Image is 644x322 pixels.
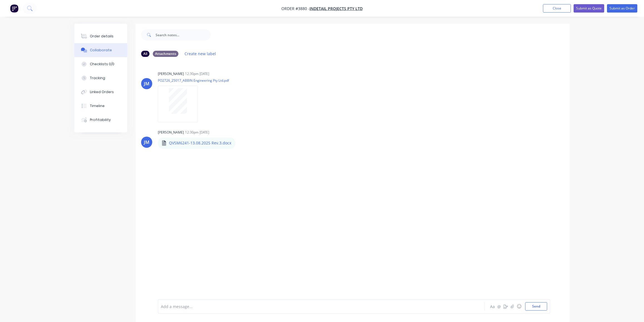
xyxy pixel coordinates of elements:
div: Order details [90,34,114,39]
div: Tracking [90,76,105,81]
div: JM [144,139,149,146]
button: Aa [489,303,496,310]
p: QVSM6241-13.08.2025 Rev.3.docx [169,140,231,146]
div: Checklists 0/0 [90,62,114,67]
div: Timeline [90,103,105,108]
button: Profitability [74,113,127,127]
span: Order #3880 - [281,6,309,11]
button: Timeline [74,99,127,113]
button: Send [525,302,547,311]
button: Order details [74,29,127,43]
button: Collaborate [74,43,127,57]
div: All [141,51,149,57]
div: [PERSON_NAME] [158,71,184,76]
button: ☺ [516,303,522,310]
button: Submit as Quote [574,4,604,13]
button: Create new label [182,50,219,57]
div: JM [144,80,149,87]
div: Attachments [153,51,178,57]
button: Linked Orders [74,85,127,99]
a: Indetail Projects Pty Ltd [309,6,363,11]
div: Profitability [90,117,111,122]
img: Factory [10,4,18,13]
div: 12:30pm [DATE] [185,71,209,76]
input: Search notes... [156,29,211,40]
div: Collaborate [90,48,112,53]
div: Linked Orders [90,89,114,95]
div: 12:30pm [DATE] [185,130,209,135]
button: Close [543,4,571,13]
button: Checklists 0/0 [74,57,127,71]
button: @ [496,303,502,310]
p: PO2726_25017_ABBIN Engineering Pty Ltd.pdf [158,78,229,83]
button: Submit as Order [607,4,637,13]
div: [PERSON_NAME] [158,130,184,135]
button: Tracking [74,71,127,85]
